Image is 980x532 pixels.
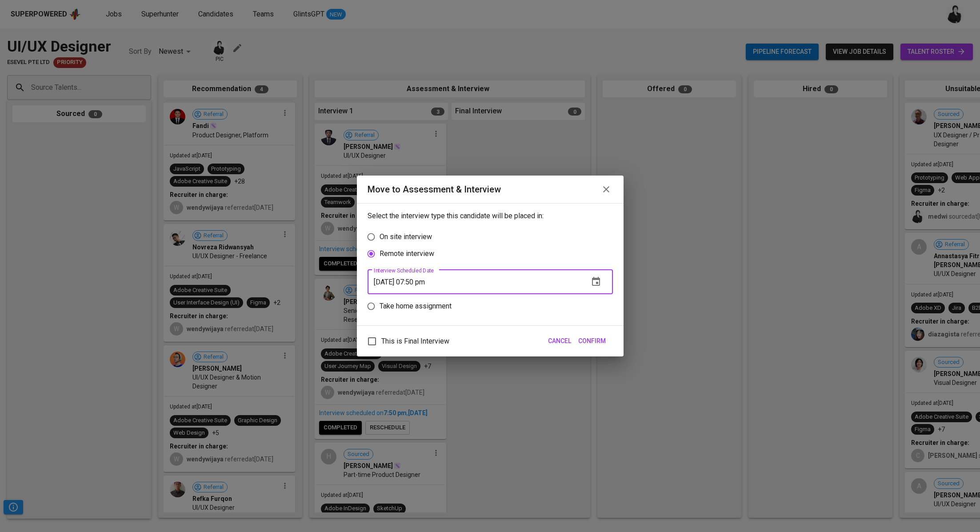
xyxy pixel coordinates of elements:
span: This is Final Interview [381,336,449,347]
p: Take home assignment [380,301,452,312]
p: Select the interview type this candidate will be placed in: [368,211,613,221]
span: Cancel [548,336,571,347]
button: Cancel [544,333,575,349]
span: Confirm [578,336,606,347]
div: Move to Assessment & Interview [368,183,501,196]
p: On site interview [380,232,432,242]
p: Remote interview [380,248,434,259]
button: Confirm [575,333,609,349]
